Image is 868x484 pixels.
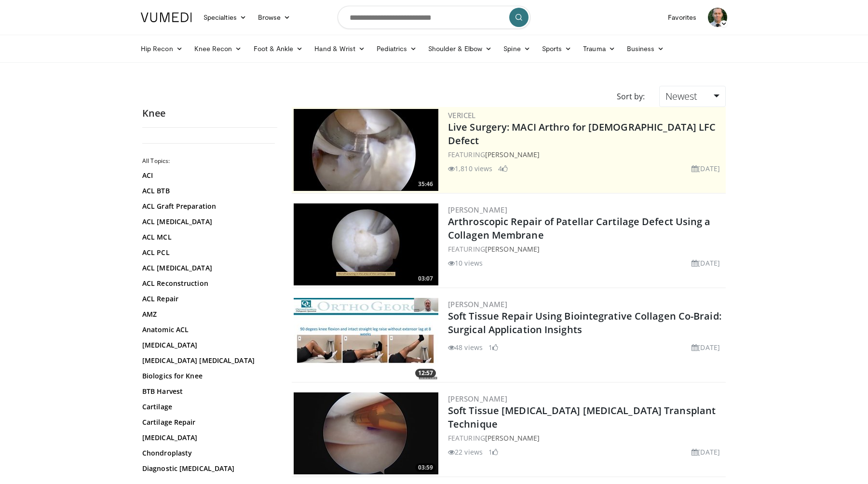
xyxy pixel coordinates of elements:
[294,392,438,474] img: 2707baef-ed28-494e-b200-3f97aa5b8346.300x170_q85_crop-smart_upscale.jpg
[142,107,277,120] h2: Knee
[498,39,536,58] a: Spine
[198,8,252,27] a: Specialties
[294,203,438,285] img: f650c521-ce23-421b-92de-5cad8312c66d.300x170_q85_crop-smart_upscale.jpg
[415,180,436,188] span: 35:46
[142,217,272,227] a: ACL [MEDICAL_DATA]
[294,392,438,474] a: 03:59
[142,402,272,412] a: Cartilage
[448,394,507,403] a: [PERSON_NAME]
[448,299,507,309] a: [PERSON_NAME]
[665,90,697,103] span: Newest
[448,258,483,268] li: 10 views
[448,309,721,336] a: Soft Tissue Repair Using Biointegrative Collagen Co-Braid: Surgical Application Insights
[142,157,275,165] h2: All Topics:
[662,8,702,27] a: Favorites
[448,433,724,443] div: FEATURING
[142,171,272,180] a: ACI
[621,39,670,58] a: Business
[371,39,422,58] a: Pediatrics
[659,86,726,107] a: Newest
[252,8,297,27] a: Browse
[448,149,724,160] div: FEATURING
[294,203,438,285] a: 03:07
[485,244,540,254] a: [PERSON_NAME]
[415,463,436,472] span: 03:59
[294,109,438,191] img: eb023345-1e2d-4374-a840-ddbc99f8c97c.300x170_q85_crop-smart_upscale.jpg
[448,244,724,254] div: FEATURING
[448,121,716,147] a: Live Surgery: MACI Arthro for [DEMOGRAPHIC_DATA] LFC Defect
[142,464,272,473] a: Diagnostic [MEDICAL_DATA]
[577,39,621,58] a: Trauma
[135,39,189,58] a: Hip Recon
[488,447,498,457] li: 1
[309,39,371,58] a: Hand & Wrist
[448,205,507,215] a: [PERSON_NAME]
[294,298,438,380] img: c389617d-ce64-47fb-901c-7653e1c65084.300x170_q85_crop-smart_upscale.jpg
[142,387,272,396] a: BTB Harvest
[142,448,272,458] a: Chondroplasty
[448,110,476,120] a: Vericel
[692,258,720,268] li: [DATE]
[708,8,727,27] img: Avatar
[142,417,272,427] a: Cartilage Repair
[448,163,492,174] li: 1,810 views
[485,150,540,159] a: [PERSON_NAME]
[142,433,272,443] a: [MEDICAL_DATA]
[692,342,720,352] li: [DATE]
[415,274,436,283] span: 03:07
[142,340,272,350] a: [MEDICAL_DATA]
[485,433,540,443] a: [PERSON_NAME]
[338,6,530,29] input: Search topics, interventions
[536,39,578,58] a: Sports
[142,371,272,381] a: Biologics for Knee
[294,298,438,380] a: 12:57
[692,163,720,174] li: [DATE]
[692,447,720,457] li: [DATE]
[448,447,483,457] li: 22 views
[448,342,483,352] li: 48 views
[248,39,309,58] a: Foot & Ankle
[498,163,508,174] li: 4
[142,279,272,288] a: ACL Reconstruction
[422,39,498,58] a: Shoulder & Elbow
[142,356,272,365] a: [MEDICAL_DATA] [MEDICAL_DATA]
[448,404,716,430] a: Soft Tissue [MEDICAL_DATA] [MEDICAL_DATA] Transplant Technique
[488,342,498,352] li: 1
[415,369,436,377] span: 12:57
[141,13,192,22] img: VuMedi Logo
[142,309,272,319] a: AMZ
[142,202,272,211] a: ACL Graft Preparation
[448,215,711,242] a: Arthroscopic Repair of Patellar Cartilage Defect Using a Collagen Membrane
[142,325,272,335] a: Anatomic ACL
[142,263,272,273] a: ACL [MEDICAL_DATA]
[189,39,248,58] a: Knee Recon
[294,109,438,191] a: 35:46
[142,294,272,304] a: ACL Repair
[142,248,272,257] a: ACL PCL
[142,232,272,242] a: ACL MCL
[142,186,272,196] a: ACL BTB
[610,86,652,107] div: Sort by:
